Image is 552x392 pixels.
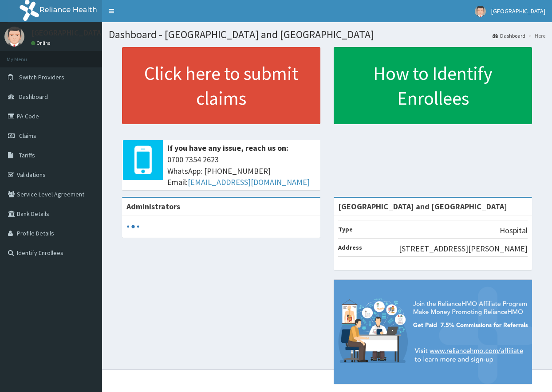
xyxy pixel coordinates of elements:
li: Here [526,32,545,39]
strong: [GEOGRAPHIC_DATA] and [GEOGRAPHIC_DATA] [338,201,507,212]
span: Tariffs [19,151,35,159]
b: Administrators [126,201,180,212]
h1: Dashboard - [GEOGRAPHIC_DATA] and [GEOGRAPHIC_DATA] [109,29,545,40]
b: Address [338,243,362,251]
span: Switch Providers [19,73,64,81]
p: [GEOGRAPHIC_DATA] [31,29,104,37]
a: How to Identify Enrollees [334,47,532,124]
span: Dashboard [19,93,48,101]
a: Click here to submit claims [122,47,320,124]
b: If you have any issue, reach us on: [167,143,288,153]
p: Hospital [500,225,528,236]
a: Online [31,40,52,46]
img: provider-team-banner.png [334,280,532,384]
img: User Image [475,6,486,17]
a: Dashboard [493,32,525,39]
b: Type [338,225,353,233]
img: User Image [4,27,24,47]
svg: audio-loading [126,220,140,233]
span: Claims [19,132,36,140]
span: 0700 7354 2623 WhatsApp: [PHONE_NUMBER] Email: [167,154,316,188]
span: [GEOGRAPHIC_DATA] [491,7,545,15]
a: [EMAIL_ADDRESS][DOMAIN_NAME] [188,177,310,187]
p: [STREET_ADDRESS][PERSON_NAME] [399,243,528,255]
